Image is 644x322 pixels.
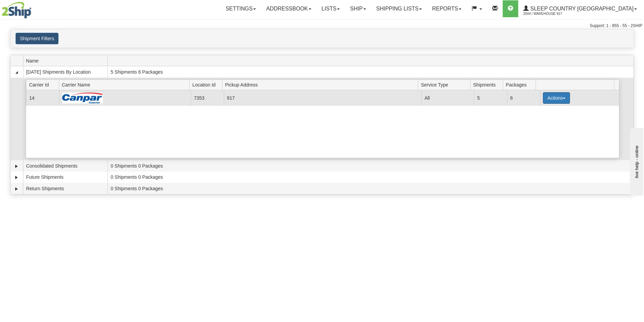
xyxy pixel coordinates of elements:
td: Return Shipments [23,183,108,194]
td: 7353 [191,90,223,105]
a: Reports [427,0,467,17]
td: Consolidated Shipments [23,160,108,172]
span: Carrier Id [29,79,59,90]
td: 5 Shipments 6 Packages [108,66,634,78]
a: Shipping lists [371,0,427,17]
span: 2044 / Warehouse 917 [523,10,574,17]
a: Sleep Country [GEOGRAPHIC_DATA] 2044 / Warehouse 917 [518,0,642,17]
a: Expand [13,174,20,181]
a: Settings [220,0,261,17]
a: Lists [316,0,345,17]
span: Shipments [473,79,503,90]
span: Location Id [192,79,222,90]
td: 5 [474,90,507,105]
iframe: chat widget [628,126,643,195]
span: Service Type [421,79,470,90]
span: Sleep Country [GEOGRAPHIC_DATA] [529,6,634,11]
a: Addressbook [261,0,316,17]
button: Shipment Filters [16,33,58,44]
a: Ship [345,0,371,17]
span: Pickup Address [225,79,418,90]
span: Packages [506,79,535,90]
img: Canpar [62,93,103,103]
div: live help - online [5,6,63,11]
td: All [421,90,474,105]
td: 0 Shipments 0 Packages [108,172,634,183]
span: Carrier Name [62,79,190,90]
a: Collapse [13,69,20,76]
td: 917 [224,90,422,105]
td: 0 Shipments 0 Packages [108,183,634,194]
a: Expand [13,163,20,170]
span: Name [26,55,108,66]
button: Actions [543,92,570,104]
td: [DATE] Shipments By Location [23,66,108,78]
td: 0 Shipments 0 Packages [108,160,634,172]
div: Support: 1 - 855 - 55 - 2SHIP [2,23,642,29]
td: 6 [507,90,540,105]
a: Expand [13,185,20,192]
img: logo2044.jpg [2,2,31,19]
td: Future Shipments [23,172,108,183]
td: 14 [26,90,59,105]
